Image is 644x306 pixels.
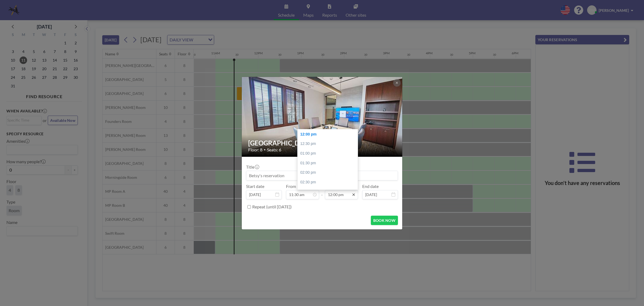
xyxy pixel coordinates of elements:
[371,216,398,225] button: BOOK NOW
[321,186,323,197] span: -
[264,148,266,152] span: •
[298,168,361,177] div: 02:00 pm
[362,184,379,189] label: End date
[246,164,259,170] label: Title
[298,158,361,168] div: 01:30 pm
[242,56,403,177] img: 537.jpg
[246,171,398,180] input: Betsy's reservation
[286,184,296,189] label: From
[248,139,396,147] h2: [GEOGRAPHIC_DATA]
[298,130,361,139] div: 12:00 pm
[298,139,361,149] div: 12:30 pm
[248,147,262,152] span: Floor: 8
[246,184,264,189] label: Start date
[298,187,361,197] div: 03:00 pm
[298,149,361,158] div: 01:00 pm
[252,204,292,209] label: Repeat (until [DATE])
[267,147,281,152] span: Seats: 6
[298,177,361,187] div: 02:30 pm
